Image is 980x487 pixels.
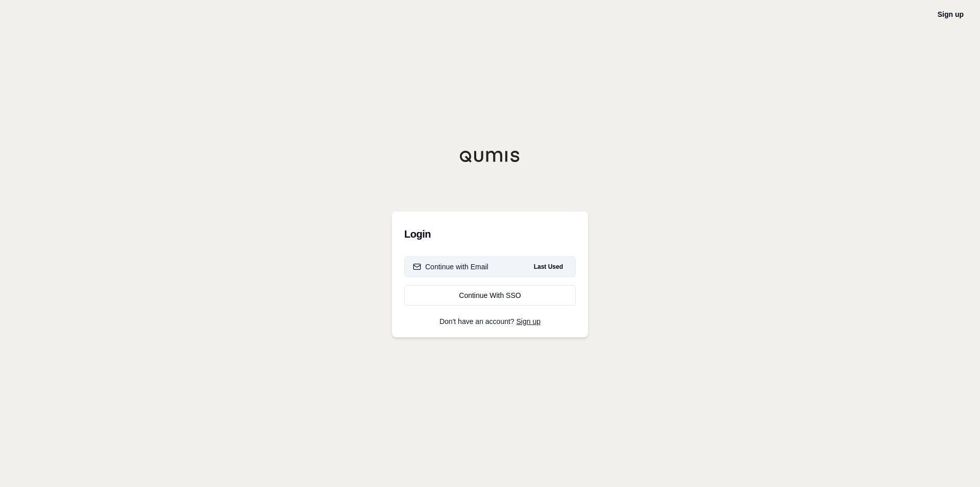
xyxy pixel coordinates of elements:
[459,150,521,163] img: Qumis
[404,318,576,325] p: Don't have an account?
[530,261,567,273] span: Last Used
[517,317,541,326] a: Sign up
[938,10,964,18] a: Sign up
[404,224,576,244] h3: Login
[404,257,576,277] button: Continue with EmailLast Used
[404,285,576,306] a: Continue With SSO
[413,262,488,272] div: Continue with Email
[413,290,567,300] div: Continue With SSO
